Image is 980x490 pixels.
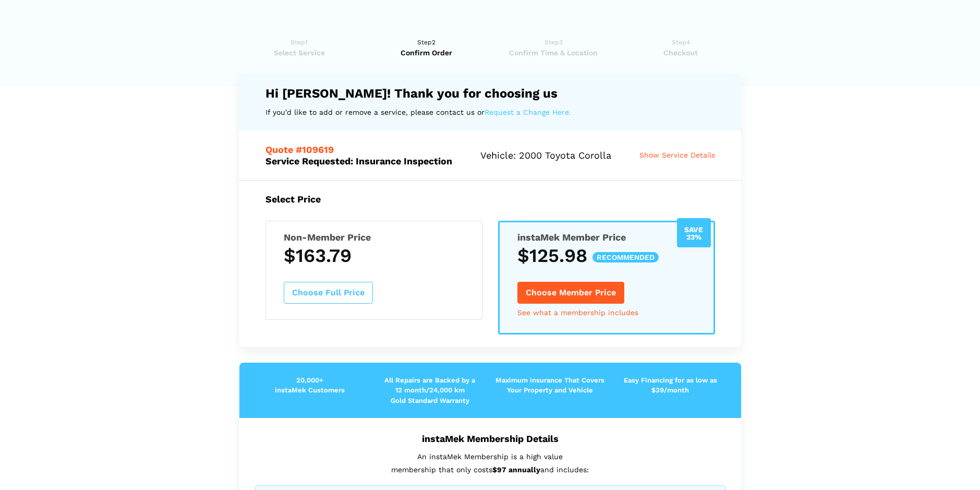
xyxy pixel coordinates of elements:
a: Step2 [366,37,487,58]
span: Checkout [621,47,741,58]
a: Step1 [239,37,360,58]
strong: $97 annually [492,465,540,474]
span: Confirm Order [366,47,487,58]
span: recommended [592,252,659,262]
h5: Select Price [265,194,715,205]
a: Request a Change Here. [485,106,571,119]
p: An instaMek Membership is a high value membership that only costs and includes: [255,450,725,476]
h5: Service Requested: Insurance Inspection [265,144,478,166]
p: Maximum insurance That Covers Your Property and Vehicle [490,375,610,396]
p: Easy Financing for as low as $39/month [610,375,730,396]
h5: instaMek Member Price [517,232,696,243]
div: Save 23% [677,218,711,247]
span: Confirm Time & Location [493,47,614,58]
span: Show Service Details [639,151,715,159]
button: Choose Member Price [517,282,624,304]
p: 20,000+ instaMek Customers [250,375,370,396]
a: Step3 [493,37,614,58]
h3: $125.98 [517,245,696,267]
h3: $163.79 [284,245,464,267]
h5: Non-Member Price [284,232,464,243]
span: Select Service [239,47,360,58]
a: Step4 [621,37,741,58]
p: All Repairs are Backed by a 12 month/24,000 km Gold Standard Warranty [370,375,490,406]
span: Quote #109619 [265,144,334,155]
h4: Hi [PERSON_NAME]! Thank you for choosing us [265,86,715,101]
h5: Vehicle: 2000 Toyota Corolla [480,150,637,161]
p: If you'd like to add or remove a service, please contact us or [265,106,715,119]
a: See what a membership includes [517,309,638,316]
h5: instaMek Membership Details [255,433,725,444]
button: Choose Full Price [284,282,373,304]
